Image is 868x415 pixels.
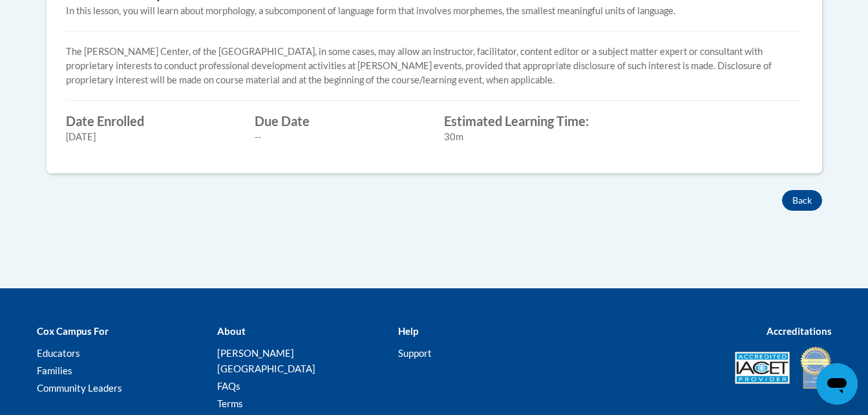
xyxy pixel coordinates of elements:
div: [DATE] [66,130,236,144]
label: Due Date [255,114,425,128]
a: Community Leaders [37,382,122,394]
p: The [PERSON_NAME] Center, of the [GEOGRAPHIC_DATA], in some cases, may allow an instructor, facil... [66,45,803,87]
img: IDA® Accredited [799,345,832,390]
b: Cox Campus For [37,325,109,337]
iframe: Button to launch messaging window [816,363,858,405]
a: Families [37,365,72,376]
b: Help [398,325,418,337]
div: -- [255,130,425,144]
img: Accredited IACET® Provider [735,352,790,384]
b: About [217,325,246,337]
a: [PERSON_NAME][GEOGRAPHIC_DATA] [217,347,315,374]
a: Educators [37,347,80,359]
b: Accreditations [767,325,832,337]
a: FAQs [217,380,240,392]
div: 30m [444,130,614,144]
a: Support [398,347,432,359]
label: Date Enrolled [66,114,236,128]
button: Back [782,190,822,211]
label: Estimated Learning Time: [444,114,614,128]
a: Terms [217,398,243,409]
div: In this lesson, you will learn about morphology, a subcomponent of language form that involves mo... [66,4,803,18]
